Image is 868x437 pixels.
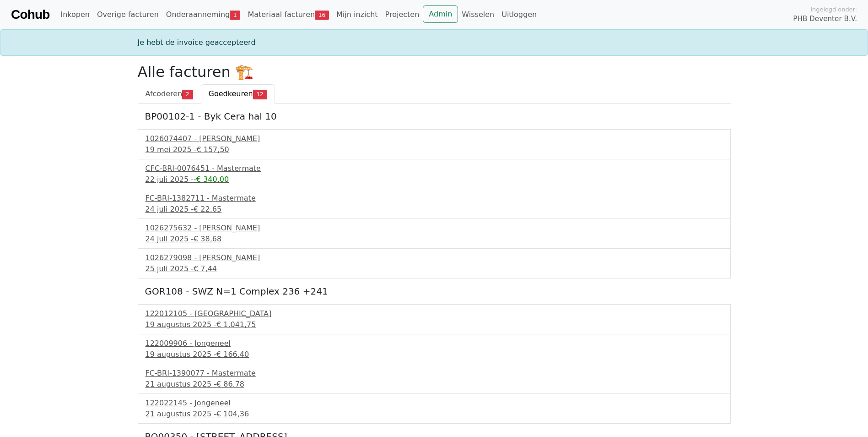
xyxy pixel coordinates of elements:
[146,252,723,274] a: 1026279098 - [PERSON_NAME]25 juli 2025 -€ 7,44
[194,264,217,273] span: € 7,44
[230,11,240,20] span: 1
[423,5,458,23] a: Admin
[146,368,723,379] div: FC-BRI-1390077 - Mastermate
[146,223,723,234] div: 1026275632 - [PERSON_NAME]
[810,5,857,14] span: Ingelogd onder:
[146,263,723,274] div: 25 juli 2025 -
[146,193,723,215] a: FC-BRI-1382711 - Mastermate24 juli 2025 -€ 22,65
[216,410,249,418] span: € 104,36
[146,223,723,245] a: 1026275632 - [PERSON_NAME]24 juli 2025 -€ 38,68
[182,90,193,99] span: 2
[315,11,329,20] span: 16
[194,175,229,184] span: -€ 340,00
[11,4,49,26] a: Cohub
[145,111,723,122] h5: BP00102-1 - Byk Cera hal 10
[498,5,540,24] a: Uitloggen
[132,37,736,48] div: Je hebt de invoice geaccepteerd
[146,379,723,390] div: 21 augustus 2025 -
[333,5,382,24] a: Mijn inzicht
[146,89,183,98] span: Afcoderen
[146,338,723,349] div: 122009906 - Jongeneel
[146,252,723,263] div: 1026279098 - [PERSON_NAME]
[146,349,723,360] div: 19 augustus 2025 -
[146,319,723,330] div: 19 augustus 2025 -
[146,163,723,185] a: CFC-BRI-0076451 - Mastermate22 juli 2025 --€ 340,00
[244,5,333,24] a: Materiaal facturen16
[216,350,249,359] span: € 166,40
[458,5,498,24] a: Wisselen
[146,409,723,420] div: 21 augustus 2025 -
[57,5,93,24] a: Inkopen
[146,204,723,215] div: 24 juli 2025 -
[146,193,723,204] div: FC-BRI-1382711 - Mastermate
[216,380,244,388] span: € 86,78
[253,90,267,99] span: 12
[146,174,723,185] div: 22 juli 2025 -
[146,133,723,155] a: 1026074407 - [PERSON_NAME]19 mei 2025 -€ 157,50
[146,234,723,245] div: 24 juli 2025 -
[201,84,275,104] a: Goedkeuren12
[146,308,723,319] div: 122012105 - [GEOGRAPHIC_DATA]
[146,308,723,330] a: 122012105 - [GEOGRAPHIC_DATA]19 augustus 2025 -€ 1.041,75
[138,63,731,81] h2: Alle facturen 🏗️
[146,144,723,155] div: 19 mei 2025 -
[194,235,221,243] span: € 38,68
[146,133,723,144] div: 1026074407 - [PERSON_NAME]
[162,5,244,24] a: Onderaanneming1
[146,338,723,360] a: 122009906 - Jongeneel19 augustus 2025 -€ 166,40
[793,14,857,24] span: PHB Deventer B.V.
[146,398,723,409] div: 122022145 - Jongeneel
[209,89,253,98] span: Goedkeuren
[146,398,723,420] a: 122022145 - Jongeneel21 augustus 2025 -€ 104,36
[145,286,723,297] h5: GOR108 - SWZ N=1 Complex 236 +241
[196,145,229,154] span: € 157,50
[146,163,723,174] div: CFC-BRI-0076451 - Mastermate
[194,205,221,213] span: € 22,65
[138,84,201,104] a: Afcoderen2
[382,5,423,24] a: Projecten
[216,320,256,329] span: € 1.041,75
[93,5,162,24] a: Overige facturen
[146,368,723,390] a: FC-BRI-1390077 - Mastermate21 augustus 2025 -€ 86,78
